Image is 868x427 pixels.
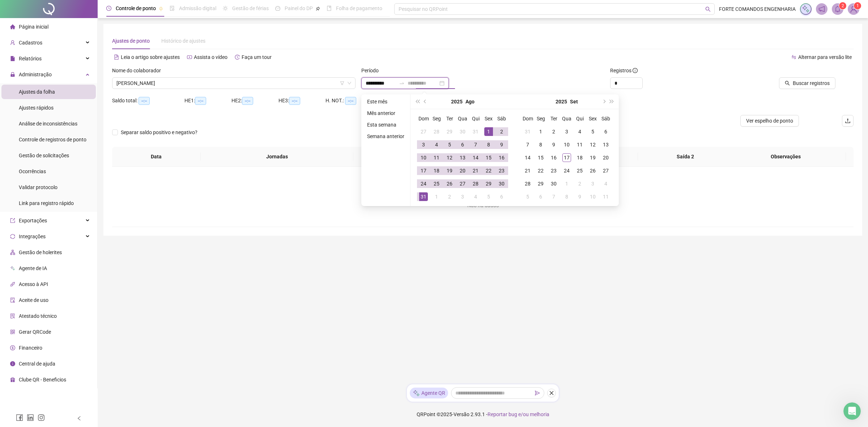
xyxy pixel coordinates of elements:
div: 8 [562,192,571,201]
span: info-circle [10,361,15,366]
td: 2025-09-14 [521,151,534,164]
td: 2025-08-09 [495,138,508,151]
td: 2025-09-05 [482,190,495,203]
div: 6 [536,192,545,201]
td: 2025-08-24 [417,177,430,190]
span: --:-- [242,97,253,105]
td: 2025-08-05 [443,138,456,151]
span: Ajustes da folha [19,89,55,95]
div: 27 [458,179,467,188]
span: pushpin [159,7,163,11]
label: Período [361,67,383,74]
span: info-circle [633,68,638,73]
td: 2025-08-14 [469,151,482,164]
div: 27 [419,127,428,136]
td: 2025-08-31 [417,190,430,203]
li: Mês anterior [364,109,407,118]
th: Seg [534,112,547,125]
span: sync [10,234,15,239]
div: 2 [445,192,454,201]
span: Alternar para versão lite [798,54,852,60]
td: 2025-10-01 [560,177,573,190]
td: 2025-08-11 [430,151,443,164]
td: 2025-09-29 [534,177,547,190]
div: 4 [601,179,610,188]
td: 2025-08-18 [430,164,443,177]
td: 2025-09-11 [573,138,586,151]
td: 2025-10-08 [560,190,573,203]
span: swap [791,55,796,60]
span: --:-- [139,97,150,105]
td: 2025-08-20 [456,164,469,177]
td: 2025-09-08 [534,138,547,151]
th: Ter [443,112,456,125]
img: sparkle-icon.fc2bf0ac1784a2077858766a79e2daf3.svg [802,5,810,13]
button: year panel [451,94,463,109]
div: 5 [588,127,597,136]
div: 17 [562,153,571,162]
div: 1 [562,179,571,188]
span: export [10,218,15,223]
th: Seg [430,112,443,125]
div: 11 [601,192,610,201]
span: Assista o vídeo [194,54,227,60]
td: 2025-09-15 [534,151,547,164]
span: upload [845,118,851,124]
td: 2025-08-30 [495,177,508,190]
div: 19 [445,166,454,175]
td: 2025-08-01 [482,125,495,138]
td: 2025-08-12 [443,151,456,164]
li: Semana anterior [364,132,407,141]
div: 20 [458,166,467,175]
span: gift [10,377,15,382]
span: Agente de IA [19,265,47,271]
th: Jornadas [201,147,353,167]
span: file [10,56,15,61]
span: Controle de ponto [116,5,156,11]
td: 2025-09-10 [560,138,573,151]
th: Sex [482,112,495,125]
td: 2025-08-16 [495,151,508,164]
div: 31 [523,127,532,136]
span: swap-right [399,80,405,86]
span: Buscar registros [793,79,830,87]
td: 2025-08-21 [469,164,482,177]
div: 11 [575,140,584,149]
div: 13 [458,153,467,162]
td: 2025-10-09 [573,190,586,203]
span: Ver espelho de ponto [746,117,793,125]
span: Folha de pagamento [336,5,382,11]
div: 28 [471,179,480,188]
td: 2025-08-23 [495,164,508,177]
div: 22 [536,166,545,175]
button: Buscar registros [779,77,835,89]
td: 2025-07-29 [443,125,456,138]
button: super-prev-year [413,94,421,109]
th: Dom [417,112,430,125]
div: 30 [458,127,467,136]
span: 1 [856,3,859,8]
th: Entrada 1 [353,147,448,167]
div: Saldo total: [112,97,184,105]
span: bell [834,6,841,12]
td: 2025-08-08 [482,138,495,151]
td: 2025-08-28 [469,177,482,190]
span: solution [10,313,15,319]
th: Ter [547,112,560,125]
div: 15 [484,153,493,162]
span: Validar protocolo [19,184,58,190]
td: 2025-09-01 [430,190,443,203]
div: 9 [575,192,584,201]
td: 2025-09-12 [586,138,599,151]
td: 2025-09-16 [547,151,560,164]
div: 5 [523,192,532,201]
span: Ajustes rápidos [19,105,54,111]
div: 20 [601,153,610,162]
button: next-year [600,94,608,109]
span: Exportações [19,218,47,223]
div: 28 [432,127,441,136]
span: apartment [10,250,15,255]
div: 28 [523,179,532,188]
th: Saída 2 [638,147,733,167]
td: 2025-09-06 [599,125,612,138]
